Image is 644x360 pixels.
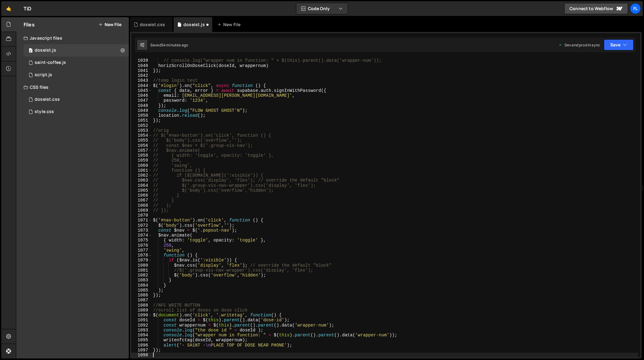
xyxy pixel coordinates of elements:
[16,81,129,93] div: CSS files
[131,123,152,128] div: 1052
[131,308,152,313] div: 1089
[29,49,33,53] span: 0
[35,60,66,65] div: saint-coffee.js
[131,208,152,213] div: 1069
[131,83,152,88] div: 1044
[131,238,152,243] div: 1075
[131,148,152,153] div: 1057
[35,97,60,102] div: doseist.css
[131,113,152,118] div: 1050
[131,63,152,68] div: 1040
[150,42,188,48] div: Saved
[131,118,152,123] div: 1051
[131,248,152,253] div: 1077
[131,98,152,103] div: 1047
[131,328,152,333] div: 1093
[131,343,152,348] div: 1096
[131,303,152,308] div: 1088
[131,78,152,83] div: 1043
[131,258,152,263] div: 1079
[131,313,152,318] div: 1090
[131,288,152,293] div: 1085
[131,68,152,73] div: 1041
[35,109,54,115] div: style.css
[131,188,152,193] div: 1065
[131,268,152,273] div: 1081
[131,88,152,93] div: 1045
[558,42,600,48] div: Dev and prod in sync
[131,58,152,63] div: 1039
[630,3,641,14] a: Fl
[131,283,152,288] div: 1084
[131,338,152,342] div: 1095
[98,22,121,27] button: New File
[131,93,152,98] div: 1046
[24,57,129,69] div: 4604/27020.js
[131,133,152,138] div: 1054
[131,353,152,358] div: 1098
[24,106,129,118] div: 4604/25434.css
[16,32,129,44] div: Javascript files
[131,168,152,173] div: 1061
[564,3,628,14] a: Connect to Webflow
[24,44,129,57] div: 4604/37981.js
[131,108,152,113] div: 1049
[131,333,152,338] div: 1094
[24,69,129,81] div: 4604/24567.js
[131,158,152,163] div: 1059
[131,183,152,188] div: 1064
[131,173,152,178] div: 1062
[131,193,152,198] div: 1066
[24,21,35,28] h2: Files
[217,22,243,28] div: New File
[24,93,129,106] div: 4604/42100.css
[140,22,165,28] div: doseist.css
[131,73,152,78] div: 1042
[131,138,152,143] div: 1055
[131,228,152,233] div: 1073
[35,72,52,78] div: script.js
[131,198,152,203] div: 1067
[131,273,152,278] div: 1082
[131,178,152,183] div: 1063
[131,233,152,238] div: 1074
[604,39,634,50] button: Save
[1,1,16,16] a: 🤙
[131,103,152,108] div: 1048
[131,278,152,283] div: 1083
[131,293,152,298] div: 1086
[131,298,152,303] div: 1087
[131,348,152,353] div: 1097
[131,318,152,323] div: 1091
[131,163,152,168] div: 1060
[131,253,152,258] div: 1078
[131,263,152,268] div: 1080
[131,203,152,208] div: 1068
[131,218,152,223] div: 1071
[296,3,348,14] button: Code Only
[24,5,31,12] div: TiD
[131,143,152,148] div: 1056
[183,22,205,28] div: doseist.js
[131,128,152,133] div: 1053
[161,42,188,48] div: 54 minutes ago
[131,243,152,248] div: 1076
[131,213,152,218] div: 1070
[131,223,152,228] div: 1072
[35,48,56,53] div: doseist.js
[131,323,152,328] div: 1092
[131,153,152,158] div: 1058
